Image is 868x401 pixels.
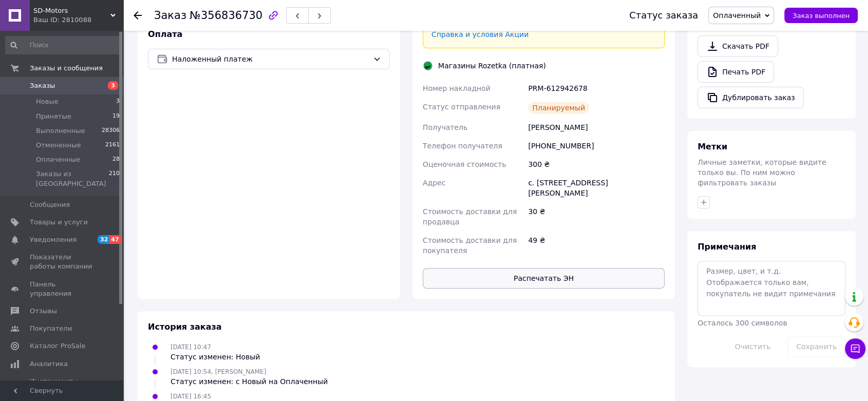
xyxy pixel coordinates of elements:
span: 32 [98,235,109,244]
span: Номер накладной [423,84,490,92]
div: Ваш ID: 2810088 [33,15,123,25]
span: SD-Motors [33,6,110,15]
span: Каталог ProSale [30,341,85,351]
div: Планируемый [528,102,589,114]
span: Заказы из [GEOGRAPHIC_DATA] [36,169,109,188]
span: Аналитика [30,359,68,369]
div: 300 ₴ [526,155,667,174]
span: 28306 [102,126,120,136]
span: Отмененные [36,141,81,150]
span: Примечания [697,242,756,252]
span: Оплаченный [713,11,761,20]
button: Дублировать заказ [697,87,804,108]
span: Принятые [36,112,71,121]
span: 3 [108,81,118,90]
span: Оплата [148,29,182,39]
div: Статус изменен: с Новый на Оплаченный [171,376,328,387]
button: Чат с покупателем [845,338,865,359]
span: Оплаченные [36,155,80,164]
span: Стоимость доставки для продавца [423,207,517,226]
span: Заказ выполнен [792,12,850,20]
span: [DATE] 16:45 [171,393,211,400]
span: 19 [112,112,120,121]
span: Заказ [154,9,186,22]
a: Справка и условия Акции [431,30,529,39]
span: Адрес [423,179,445,187]
div: Вернуться назад [134,10,142,21]
span: Наложенный платеж [172,53,369,65]
span: [DATE] 10:47 [171,343,211,351]
span: Осталось 300 символов [697,319,787,327]
span: [DATE] 10:54, [PERSON_NAME] [171,368,266,375]
div: Магазины Rozetka (платная) [436,61,549,71]
span: Сообщения [30,200,70,209]
span: Заказы и сообщения [30,64,103,73]
div: [PHONE_NUMBER] [526,137,667,155]
span: Телефон получателя [423,142,502,150]
div: Статус заказа [629,10,698,21]
a: Печать PDF [697,61,774,83]
span: История заказа [148,322,222,332]
span: Заказы [30,81,55,90]
span: Показатели работы компании [30,253,95,271]
span: Оценочная стоимость [423,160,506,168]
span: Новые [36,97,59,106]
span: 2161 [105,141,120,150]
a: Скачать PDF [697,35,778,57]
div: PRM-612942678 [526,79,667,98]
div: Статус изменен: Новый [171,352,260,362]
button: Заказ выполнен [784,8,858,23]
span: Получатель [423,123,467,131]
div: 49 ₴ [526,231,667,260]
div: с. [STREET_ADDRESS][PERSON_NAME] [526,174,667,202]
span: Стоимость доставки для покупателя [423,236,517,255]
span: Выполненные [36,126,85,136]
span: Покупатели [30,324,72,333]
span: №356836730 [190,9,262,22]
input: Поиск [5,36,121,54]
span: 210 [109,169,120,188]
span: Статус отправления [423,103,500,111]
span: 28 [112,155,120,164]
span: 47 [109,235,121,244]
span: Инструменты вебмастера и SEO [30,377,95,395]
span: 3 [116,97,120,106]
span: Товары и услуги [30,218,88,227]
span: Панель управления [30,280,95,298]
div: 30 ₴ [526,202,667,231]
span: Уведомления [30,235,77,244]
span: Личные заметки, которые видите только вы. По ним можно фильтровать заказы [697,158,826,187]
span: Метки [697,142,727,151]
button: Распечатать ЭН [423,268,665,289]
div: [PERSON_NAME] [526,118,667,137]
span: Отзывы [30,307,57,316]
